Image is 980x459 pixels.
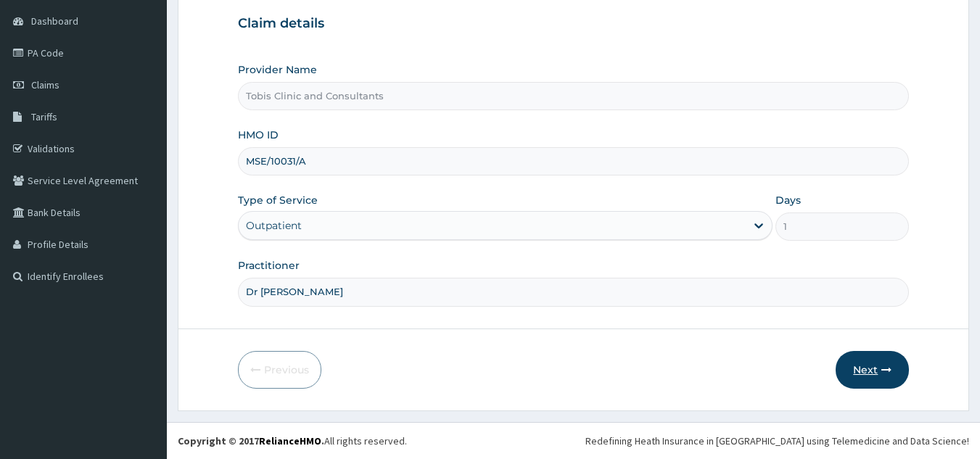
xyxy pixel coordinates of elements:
button: Next [836,351,909,389]
label: HMO ID [238,128,279,142]
strong: Copyright © 2017 . [178,434,324,447]
span: Claims [31,78,59,91]
h3: Claim details [238,16,910,32]
input: Enter HMO ID [238,147,910,175]
span: Tariffs [31,110,57,123]
footer: All rights reserved. [167,422,980,459]
label: Practitioner [238,258,300,273]
button: Previous [238,351,321,389]
span: Dashboard [31,15,78,28]
label: Type of Service [238,193,318,207]
div: Redefining Heath Insurance in [GEOGRAPHIC_DATA] using Telemedicine and Data Science! [585,434,969,448]
label: Provider Name [238,62,317,77]
div: Outpatient [246,218,302,233]
input: Enter Name [238,278,910,306]
a: RelianceHMO [259,434,321,447]
label: Days [775,193,801,207]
